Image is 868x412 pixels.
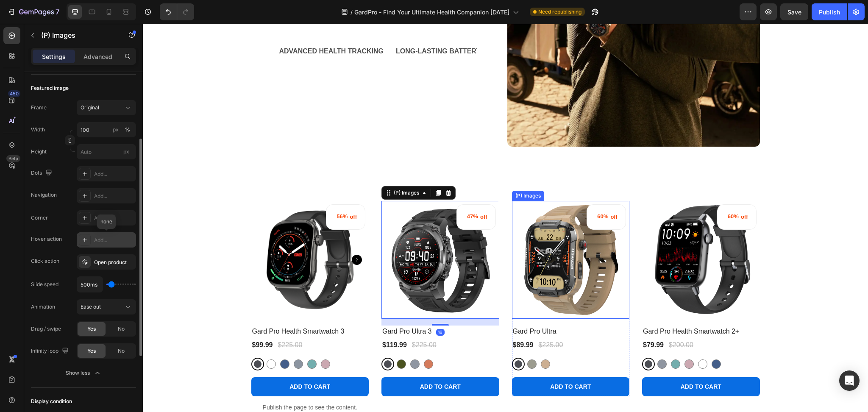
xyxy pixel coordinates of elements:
div: Add... [94,170,134,178]
div: Navigation [31,191,57,199]
span: Save [787,8,801,16]
button: Add to cart [369,354,487,373]
div: Add to cart [277,359,318,367]
button: % [111,125,121,135]
button: Add to cart [108,354,226,373]
div: $225.00 [268,315,295,327]
div: Show less [66,369,102,377]
div: Featured image [31,84,69,92]
div: Hover action [31,235,62,243]
button: Original [77,100,136,115]
div: $200.00 [525,315,551,327]
div: (P) Images [249,165,278,173]
button: Save [780,3,808,20]
a: Gard Pro Ultra 3 [239,177,356,295]
p: (P) Images [41,30,113,40]
a: Gard Pro Ultra 3 [239,302,356,314]
div: off [466,188,476,199]
div: Animation [31,303,55,311]
button: 7 [3,3,63,20]
div: Publish [819,8,840,17]
div: (P) Images [371,168,400,176]
button: Carousel Next Arrow [209,231,219,241]
div: Add... [94,192,134,200]
div: $89.99 [369,315,392,327]
label: Height [31,148,47,156]
button: Add to cart [499,354,617,373]
div: Open product [94,259,134,266]
div: Drag / swipe [31,325,61,333]
div: Add... [94,214,134,222]
div: off [597,188,606,199]
div: Dots [31,167,54,179]
input: px [77,144,136,159]
img: Gard Pro Ultra - Black [369,177,487,295]
div: Beta [6,155,20,162]
button: Add to cart [239,354,356,373]
div: Undo/Redo [160,3,194,20]
span: No [118,325,125,333]
div: 60% [453,188,466,198]
input: Auto [77,277,103,292]
a: Gard Pro Health Smartwatch 2+ [499,302,617,314]
div: $225.00 [134,315,160,327]
button: Publish [812,3,847,20]
p: 7 [56,7,59,17]
div: $225.00 [395,315,421,327]
span: Yes [87,325,96,333]
div: $99.99 [108,315,131,327]
button: Ease out [77,299,136,315]
span: px [123,148,129,155]
div: off [206,188,215,199]
p: Advanced [83,52,112,61]
div: 47% [323,188,336,198]
span: Yes [87,347,96,355]
button: Show less [31,365,136,381]
span: Original [81,104,99,111]
div: Slide speed [31,281,58,288]
div: $79.99 [499,315,522,327]
span: / [351,8,353,17]
span: GardPro - Find Your Ultimate Health Companion [DATE] [354,8,509,17]
a: Gard Pro Health Smartwatch 2+ [499,177,617,295]
label: Frame [31,104,47,111]
div: Add to cart [407,359,448,367]
span: Need republishing [538,8,581,16]
div: % [125,126,130,134]
div: Display condition [31,398,72,405]
div: 16 [293,305,302,312]
div: Add to cart [538,359,579,367]
div: 450 [8,90,20,97]
label: Width [31,126,45,134]
p: Settings [42,52,66,61]
div: 60% [584,188,597,198]
input: px% [77,122,136,137]
a: Gard Pro Ultra [369,177,487,295]
div: off [336,188,346,199]
span: Ease out [81,303,101,310]
img: Gard Pro Health Smartwatch 2+ - Black [499,177,617,295]
div: Add... [94,237,134,244]
a: Gard Pro Ultra [369,302,487,314]
div: px [113,126,119,134]
div: Open Intercom Messenger [839,370,860,391]
div: Click action [31,257,59,265]
a: Gard Pro Health Smartwatch 3 [108,302,226,314]
span: No [118,347,125,355]
button: px [122,125,133,135]
div: Infinity loop [31,345,70,357]
iframe: Design area [143,24,868,412]
div: $119.99 [239,315,265,327]
div: Corner [31,214,48,222]
div: 56% [193,188,206,198]
div: Add to cart [147,359,187,367]
p: Publish the page to see the content. [108,379,226,388]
